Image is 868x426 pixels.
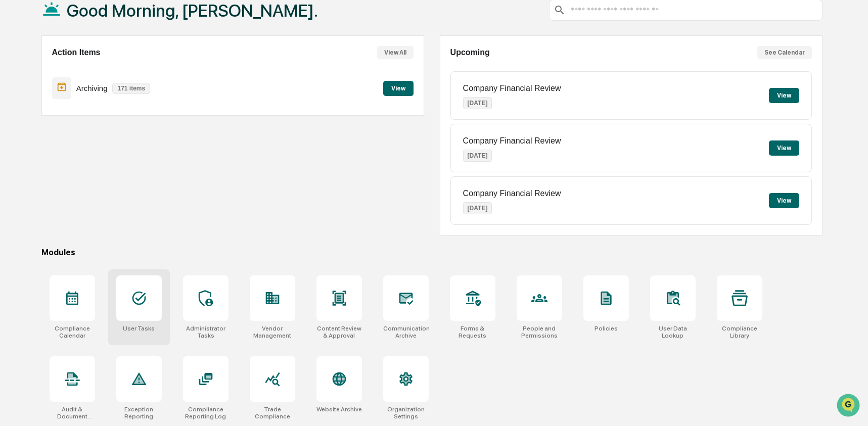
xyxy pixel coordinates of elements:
[10,148,18,156] div: 🔎
[101,171,122,179] span: Pylon
[20,147,64,157] span: Data Lookup
[650,325,696,339] div: User Data Lookup
[52,48,101,57] h2: Action Items
[10,128,18,136] div: 🖐️
[717,325,762,339] div: Compliance Library
[69,123,129,141] a: 🗄️Attestations
[50,406,95,420] div: Audit & Document Logs
[73,128,81,136] div: 🗄️
[20,127,65,137] span: Preclearance
[383,83,414,92] a: View
[450,48,490,57] h2: Upcoming
[836,393,863,420] iframe: Open customer support
[463,84,561,93] p: Company Financial Review
[172,80,184,92] button: Start new chat
[316,406,362,413] div: Website Archive
[6,143,68,161] a: 🔎Data Lookup
[769,140,799,156] button: View
[595,325,618,332] div: Policies
[6,123,69,141] a: 🖐️Preclearance
[250,325,295,339] div: Vendor Management
[463,150,492,162] p: [DATE]
[250,406,295,420] div: Trade Compliance
[383,81,414,96] button: View
[463,136,561,146] p: Company Financial Review
[383,406,429,420] div: Organization Settings
[757,46,812,59] button: See Calendar
[34,87,128,96] div: We're available if you need us!
[450,325,495,339] div: Forms & Requests
[76,84,108,92] p: Archiving
[41,248,823,257] div: Modules
[116,406,162,420] div: Exception Reporting
[183,325,229,339] div: Administrator Tasks
[183,406,229,420] div: Compliance Reporting Log
[34,77,166,87] div: Start new chat
[67,1,318,21] h1: Good Morning, [PERSON_NAME].
[112,83,150,94] p: 171 items
[463,202,492,214] p: [DATE]
[10,77,28,96] img: 1746055101610-c473b297-6a78-478c-a979-82029cc54cd1
[50,325,95,339] div: Compliance Calendar
[377,46,414,59] button: View All
[769,88,799,103] button: View
[517,325,562,339] div: People and Permissions
[123,325,155,332] div: User Tasks
[463,189,561,198] p: Company Financial Review
[83,127,125,137] span: Attestations
[316,325,362,339] div: Content Review & Approval
[463,97,492,109] p: [DATE]
[71,171,122,179] a: Powered byPylon
[383,325,429,339] div: Communications Archive
[10,21,184,37] p: How can we help?
[769,193,799,208] button: View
